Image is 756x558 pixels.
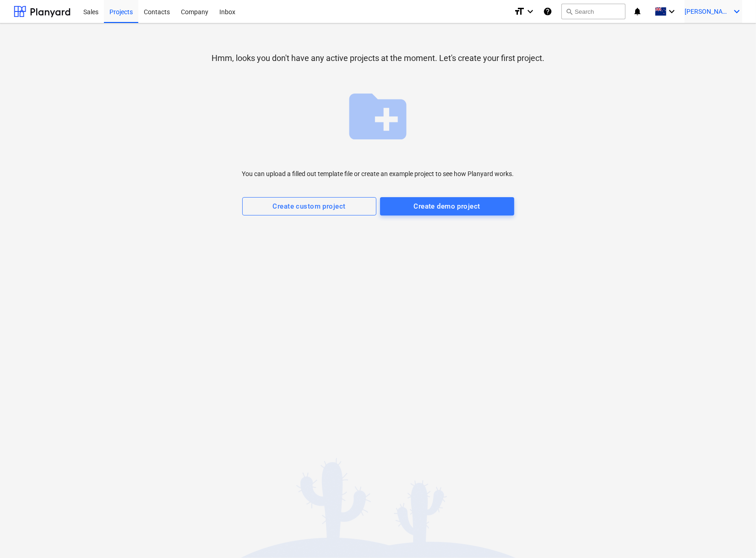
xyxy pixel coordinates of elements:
i: keyboard_arrow_down [666,6,677,17]
i: notifications [633,6,642,17]
button: Create custom project [242,197,376,215]
i: Knowledge base [543,6,552,17]
span: create_new_folder [344,82,413,151]
iframe: Chat Widget [710,514,756,558]
i: keyboard_arrow_down [525,6,536,17]
i: keyboard_arrow_down [731,6,742,17]
div: Create custom project [273,200,346,212]
span: search [566,8,573,15]
span: [PERSON_NAME] [685,8,730,15]
button: Create demo project [380,197,514,215]
p: You can upload a filled out template file or create an example project to see how Planyard works. [242,169,514,179]
i: format_size [514,6,525,17]
button: Search [561,4,625,19]
div: Create demo project [413,200,480,212]
p: Hmm, looks you don't have any active projects at the moment. Let's create your first project. [212,53,544,64]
